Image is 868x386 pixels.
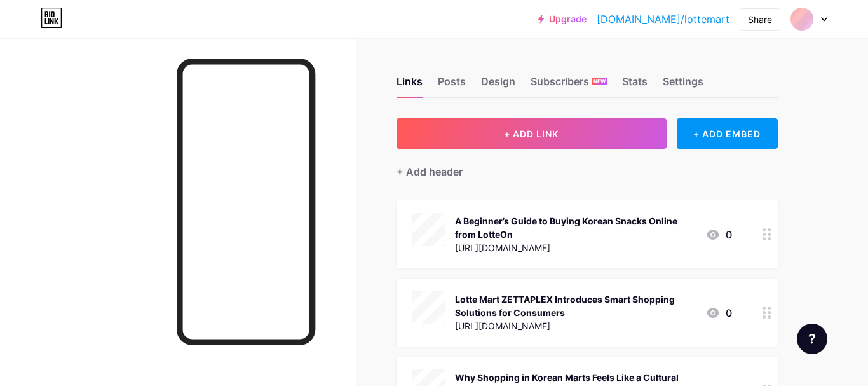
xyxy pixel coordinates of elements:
[748,13,772,26] div: Share
[597,11,729,27] a: [DOMAIN_NAME]/lottemart
[538,14,587,24] a: Upgrade
[504,128,559,139] span: + ADD LINK
[397,74,423,97] div: Links
[455,319,695,333] div: [URL][DOMAIN_NAME]
[397,164,463,179] div: + Add header
[438,74,466,97] div: Posts
[622,74,648,97] div: Stats
[397,118,667,149] button: + ADD LINK
[705,227,732,242] div: 0
[705,305,732,321] div: 0
[455,241,695,254] div: [URL][DOMAIN_NAME]
[455,214,695,241] div: A Beginner’s Guide to Buying Korean Snacks Online from LotteOn
[677,118,778,149] div: + ADD EMBED
[455,293,695,319] div: Lotte Mart ZETTAPLEX Introduces Smart Shopping Solutions for Consumers
[481,74,515,97] div: Design
[663,74,703,97] div: Settings
[531,74,607,97] div: Subscribers
[593,78,606,85] span: NEW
